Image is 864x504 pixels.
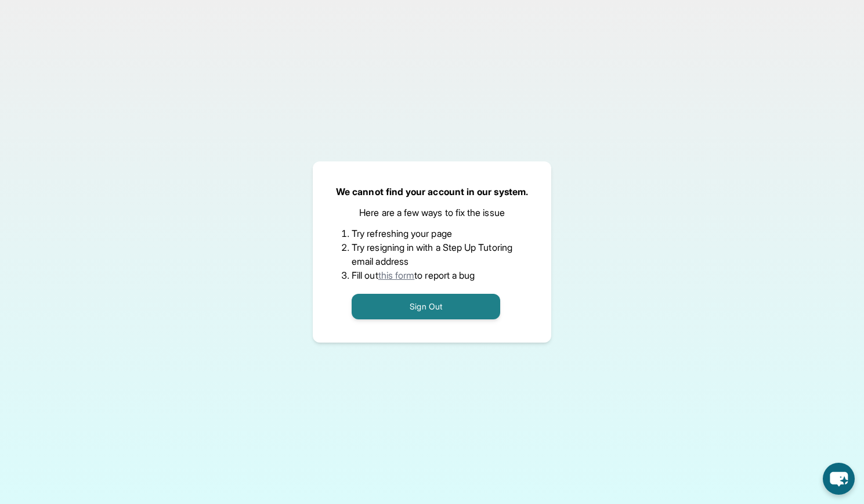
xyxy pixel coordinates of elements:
[352,240,512,268] li: Try resigning in with a Step Up Tutoring email address
[352,226,512,240] li: Try refreshing your page
[336,185,528,199] p: We cannot find your account in our system.
[378,269,415,281] a: this form
[352,268,512,282] li: Fill out to report a bug
[352,294,500,319] button: Sign Out
[823,463,855,495] button: chat-button
[359,206,505,219] p: Here are a few ways to fix the issue
[352,300,500,312] a: Sign Out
